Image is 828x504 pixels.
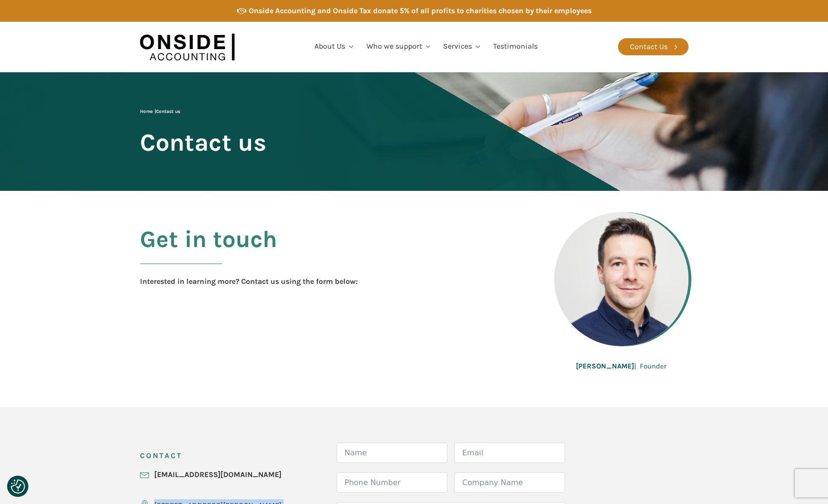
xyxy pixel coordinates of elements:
[140,129,266,155] span: Contact us
[488,31,543,63] a: Testimonials
[140,443,183,469] h3: CONTACT
[337,443,447,463] input: Name
[11,479,25,494] img: Revisit consent button
[140,109,180,114] span: |
[11,479,25,494] button: Consent Preferences
[249,5,592,17] div: Onside Accounting and Onside Tax donate 5% of all profits to charities chosen by their employees
[140,29,235,65] img: Onside Accounting
[454,472,565,493] input: Company Name
[140,226,277,275] h2: Get in touch
[140,275,357,288] div: Interested in learning more? Contact us using the form below:
[454,443,565,463] input: Email
[154,469,281,481] a: [EMAIL_ADDRESS][DOMAIN_NAME]
[630,41,668,53] div: Contact Us
[437,31,488,63] a: Services
[361,31,438,63] a: Who we support
[337,472,447,493] input: Phone Number
[140,109,153,114] a: Home
[576,360,666,372] div: | Founder
[618,38,689,55] a: Contact Us
[156,109,180,114] span: Contact us
[309,31,361,63] a: About Us
[576,362,634,370] b: [PERSON_NAME]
